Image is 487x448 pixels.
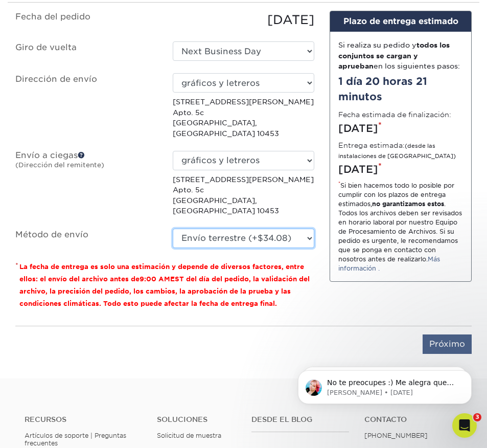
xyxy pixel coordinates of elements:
font: (Dirección del remitente) [15,161,104,169]
font: [DATE] [338,122,378,135]
font: Giro de vuelta [15,42,77,52]
font: Envío a ciegas [15,150,78,160]
font: 9:00 AM [140,275,170,283]
font: [GEOGRAPHIC_DATA], [GEOGRAPHIC_DATA] 10453 [173,196,279,215]
font: Fecha estimada de finalización: [338,110,451,119]
font: EST del día del pedido, la validación del archivo, la precisión del pedido, los cambios, la aprob... [19,275,310,307]
font: (desde las instalaciones de [GEOGRAPHIC_DATA]) [338,143,456,160]
iframe: Chat en vivo de Intercom [452,413,477,438]
font: Plazo de entrega estimado [343,16,458,26]
font: Entrega estimada: [338,141,405,149]
iframe: Mensaje de notificaciones del intercomunicador [283,349,487,420]
font: Soluciones [157,415,207,423]
font: Método de envío [15,230,88,239]
font: Si realiza su pedido y [338,41,416,49]
font: no garantizamos estos [372,200,444,208]
font: Apto. 5c [173,186,204,194]
font: 3 [475,414,479,420]
a: Más información . [338,255,440,272]
font: La fecha de entrega es solo una estimación y depende de diversos factores, entre ellos: el envío ... [19,263,304,283]
font: [STREET_ADDRESS][PERSON_NAME] [173,175,314,184]
font: en los siguientes pasos: [374,62,460,70]
font: Desde el blog [251,415,312,423]
font: Dirección de envío [15,74,97,84]
font: 1 día 20 horas 21 minutos [338,75,427,103]
font: Fecha del pedido [15,12,90,21]
a: [PHONE_NUMBER] [364,432,428,439]
font: [STREET_ADDRESS][PERSON_NAME] [173,98,314,106]
font: [GEOGRAPHIC_DATA], [GEOGRAPHIC_DATA] 10453 [173,119,279,137]
font: todos los conjuntos se cargan y aprueban [338,41,450,70]
input: Próximo [423,334,472,354]
font: Si bien hacemos todo lo posible por cumplir con los plazos de entrega estimados, [338,182,454,208]
a: Solicitud de muestra [157,432,221,439]
font: [DATE] [338,163,378,175]
font: Apto. 5c [173,108,204,117]
font: Contacto [364,415,407,423]
font: . Todos los archivos deben ser revisados ​​en horario laboral por nuestro Equipo de Procesamiento... [338,200,462,263]
font: [DATE] [267,12,314,27]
